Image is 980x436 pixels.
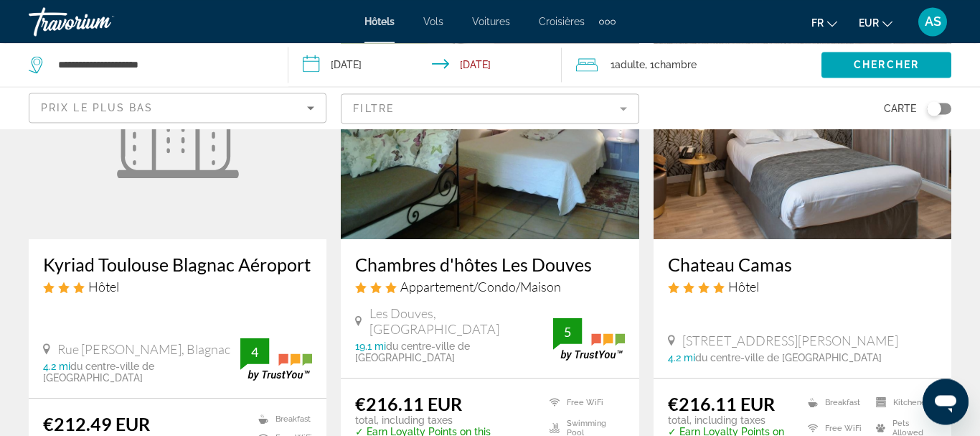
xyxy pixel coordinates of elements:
[288,43,562,86] button: Check-in date: Sep 22, 2025 Check-out date: Sep 24, 2025
[355,279,624,294] div: 3 star Apartment
[923,379,969,425] iframe: Bouton de lancement de la fenêtre de messagerie
[615,59,645,70] span: Adulte
[240,338,312,381] img: trustyou-badge.svg
[542,393,624,412] li: Free WiFi
[654,59,697,70] span: Chambre
[668,352,695,363] span: 4.2 mi
[859,17,879,29] span: EUR
[811,17,824,29] span: fr
[341,93,639,124] button: Filter
[364,16,395,27] a: Hôtels
[355,393,462,414] ins: €216.11 EUR
[668,254,937,275] a: Chateau Camas
[369,305,553,337] span: Les Douves, [GEOGRAPHIC_DATA]
[668,279,937,294] div: 4 star Hotel
[88,279,119,294] span: Hôtel
[821,52,951,78] button: Chercher
[553,323,582,340] div: 5
[29,3,172,40] a: Travorium
[668,393,775,414] ins: €216.11 EUR
[914,6,951,37] button: User Menu
[668,414,790,426] p: total, including taxes
[854,59,919,70] span: Chercher
[599,10,616,33] button: Extra navigation items
[884,98,916,119] span: Carte
[43,279,312,294] div: 3 star Hotel
[801,393,869,412] li: Breakfast
[355,254,624,275] a: Chambres d'hôtes Les Douves
[41,102,154,113] span: Prix le plus bas
[859,12,892,33] button: Change currency
[682,333,898,348] span: [STREET_ADDRESS][PERSON_NAME]
[423,16,443,27] a: Vols
[869,393,937,412] li: Kitchenette
[355,340,386,352] span: 19.1 mi
[728,279,759,294] span: Hôtel
[472,16,510,27] a: Voitures
[43,254,312,275] a: Kyriad Toulouse Blagnac Aéroport
[695,352,882,363] span: du centre-ville de [GEOGRAPHIC_DATA]
[539,16,585,27] a: Croisières
[240,343,269,361] div: 4
[43,361,70,372] span: 4.2 mi
[41,99,314,116] mat-select: Sort by
[400,279,561,294] span: Appartement/Condo/Maison
[43,361,154,384] span: du centre-ville de [GEOGRAPHIC_DATA]
[553,318,625,361] img: trustyou-badge.svg
[645,55,697,75] span: , 1
[43,413,150,435] ins: €212.49 EUR
[611,55,645,75] span: 1
[562,43,821,86] button: Travelers: 1 adult, 0 children
[925,14,941,29] span: AS
[811,12,837,33] button: Change language
[916,102,951,115] button: Toggle map
[251,413,312,425] li: Breakfast
[355,414,532,426] p: total, including taxes
[57,341,230,357] span: Rue [PERSON_NAME], Blagnac
[355,340,470,363] span: du centre-ville de [GEOGRAPHIC_DATA]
